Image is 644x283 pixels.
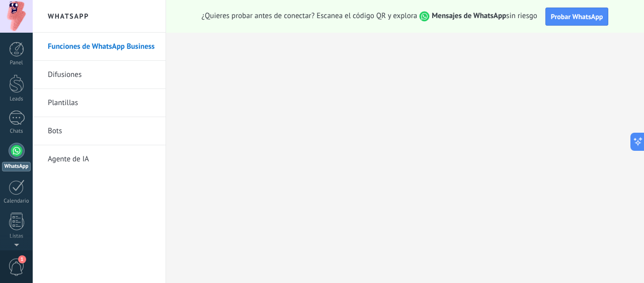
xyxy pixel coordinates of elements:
[2,233,31,240] div: Listas
[33,117,166,145] li: Bots
[48,61,155,89] a: Difusiones
[2,60,31,66] div: Panel
[2,96,31,103] div: Leads
[2,162,31,171] div: WhatsApp
[18,255,26,263] span: 1
[48,145,155,173] a: Agente de IA
[545,8,609,26] button: Probar WhatsApp
[432,11,506,21] strong: Mensajes de WhatsApp
[33,89,166,117] li: Plantillas
[33,61,166,89] li: Difusiones
[48,33,155,61] a: Funciones de WhatsApp Business
[202,11,537,22] span: ¿Quieres probar antes de conectar? Escanea el código QR y explora sin riesgo
[2,128,31,135] div: Chats
[33,145,166,173] li: Agente de IA
[551,12,603,21] span: Probar WhatsApp
[48,89,155,117] a: Plantillas
[2,198,31,205] div: Calendario
[48,117,155,145] a: Bots
[33,33,166,61] li: Funciones de WhatsApp Business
